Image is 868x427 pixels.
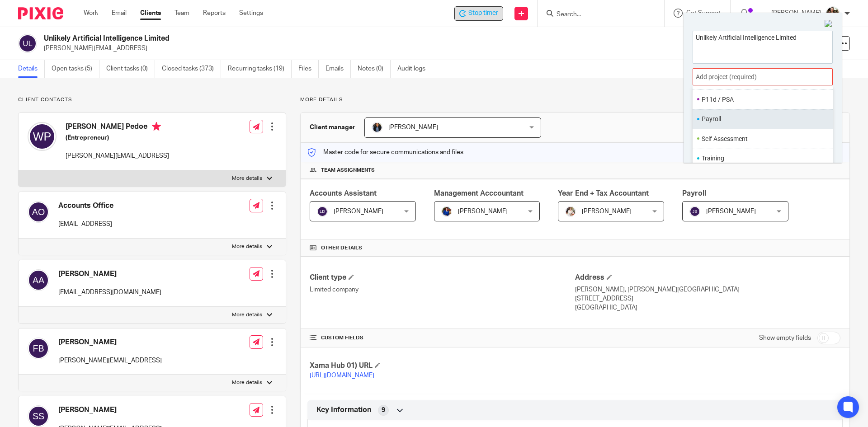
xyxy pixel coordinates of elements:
p: More details [300,96,850,103]
h4: Client type [310,273,575,282]
a: [URL][DOMAIN_NAME] [310,372,374,379]
p: [PERSON_NAME][EMAIL_ADDRESS] [66,151,169,160]
h4: [PERSON_NAME] [58,269,161,279]
img: MaxAcc_Sep21_ElliDeanPhoto_030.jpg [826,6,840,21]
li: Training [702,154,820,163]
img: svg%3E [18,34,37,53]
img: Close [825,20,833,28]
span: Get Support [686,10,721,16]
p: Limited company [310,285,575,294]
p: More details [232,243,262,250]
li: Favorite [820,113,830,125]
span: 9 [382,406,385,415]
div: Unlikely Artificial Intelligence Limited [454,6,503,21]
img: svg%3E [689,206,700,217]
a: Details [18,60,45,78]
a: Client tasks (0) [106,60,155,78]
p: [PERSON_NAME], [PERSON_NAME][GEOGRAPHIC_DATA] [575,285,840,294]
a: Reports [203,9,226,18]
h3: Client manager [310,123,355,132]
li: P11d / PSA [702,95,820,104]
li: Favorite [820,93,830,105]
span: Team assignments [321,167,375,174]
a: Email [112,9,127,18]
img: svg%3E [28,122,57,151]
img: Kayleigh%20Henson.jpeg [565,206,576,217]
p: [EMAIL_ADDRESS] [58,220,113,229]
a: Emails [325,60,351,78]
span: Management Acccountant [434,190,524,197]
li: Favorite [820,132,830,145]
a: Clients [140,9,161,18]
p: Client contacts [18,96,286,103]
h4: Accounts Office [58,201,113,211]
ul: P11d / PSA [693,89,833,109]
img: Pixie [18,7,63,19]
img: svg%3E [28,405,49,427]
img: svg%3E [28,269,49,291]
a: Notes (0) [358,60,391,78]
p: More details [232,379,262,386]
img: svg%3E [317,206,328,217]
span: Stop timer [468,9,498,18]
span: [PERSON_NAME] [388,124,438,131]
span: [PERSON_NAME] [582,208,632,215]
h4: Address [575,273,840,282]
label: Show empty fields [759,333,811,343]
a: Settings [239,9,263,18]
p: [PERSON_NAME][EMAIL_ADDRESS] [58,356,162,365]
img: martin-hickman.jpg [372,122,382,133]
h2: Unlikely Artificial Intelligence Limited [44,34,590,43]
span: Payroll [682,190,706,197]
span: [PERSON_NAME] [458,208,508,215]
h4: [PERSON_NAME] Pedoe [66,122,169,133]
li: Self Assessment [702,134,820,144]
i: Primary [152,122,161,131]
p: [PERSON_NAME][EMAIL_ADDRESS] [44,44,727,53]
p: [GEOGRAPHIC_DATA] [575,303,840,312]
h4: CUSTOM FIELDS [310,334,575,342]
p: More details [232,311,262,319]
span: Other details [321,244,362,252]
img: svg%3E [28,338,49,359]
p: [PERSON_NAME] [771,9,821,18]
span: [PERSON_NAME] [334,208,383,215]
ul: Payroll [693,109,833,129]
a: Files [298,60,319,78]
li: Favorite [820,152,830,164]
p: Master code for secure communications and files [307,148,463,157]
span: [PERSON_NAME] [706,208,756,215]
h4: [PERSON_NAME] [58,405,162,415]
input: Search [556,11,637,19]
a: Open tasks (5) [52,60,99,78]
a: Audit logs [397,60,432,78]
h4: Xama Hub 01) URL [310,361,575,371]
textarea: Unlikely Artificial Intelligence Limited [693,31,832,61]
ul: Training [693,149,833,168]
img: Nicole.jpeg [441,206,452,217]
a: Recurring tasks (19) [228,60,292,78]
a: Work [84,9,98,18]
span: Key Information [316,405,371,415]
span: Year End + Tax Accountant [558,190,649,197]
a: Closed tasks (373) [162,60,221,78]
p: More details [232,175,262,182]
p: [EMAIL_ADDRESS][DOMAIN_NAME] [58,288,161,297]
span: Accounts Assistant [310,190,377,197]
img: svg%3E [28,201,49,223]
h5: (Entrepreneur) [66,133,169,142]
p: [STREET_ADDRESS] [575,294,840,303]
li: Payroll [702,114,820,124]
ul: Self Assessment [693,129,833,148]
a: Team [175,9,189,18]
h4: [PERSON_NAME] [58,338,162,347]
